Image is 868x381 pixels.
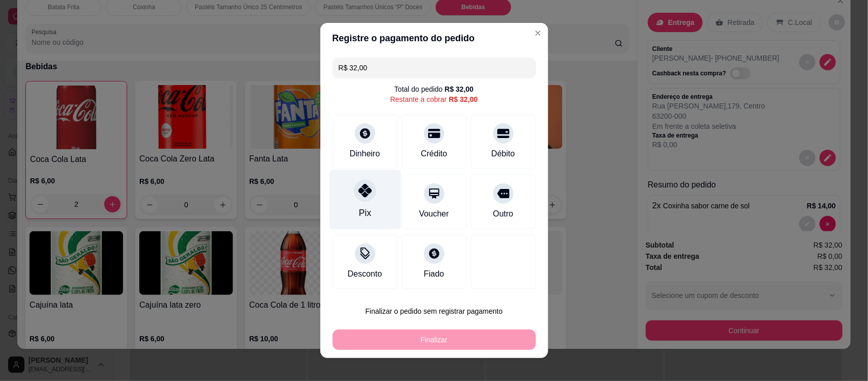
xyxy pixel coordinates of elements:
div: Outro [493,208,513,220]
div: Fiado [424,268,444,280]
div: Dinheiro [350,148,380,160]
div: Desconto [348,268,382,280]
div: R$ 32,00 [445,84,474,94]
button: Close [530,25,546,41]
div: Restante a cobrar [390,94,477,104]
div: Pix [358,206,371,220]
div: Crédito [421,148,447,160]
div: R$ 32,00 [449,94,478,104]
input: Ex.: hambúrguer de cordeiro [339,58,530,78]
div: Débito [491,148,515,160]
header: Registre o pagamento do pedido [320,23,548,53]
button: Finalizar o pedido sem registrar pagamento [333,301,536,321]
div: Voucher [419,208,449,220]
div: Total do pedido [395,84,474,94]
